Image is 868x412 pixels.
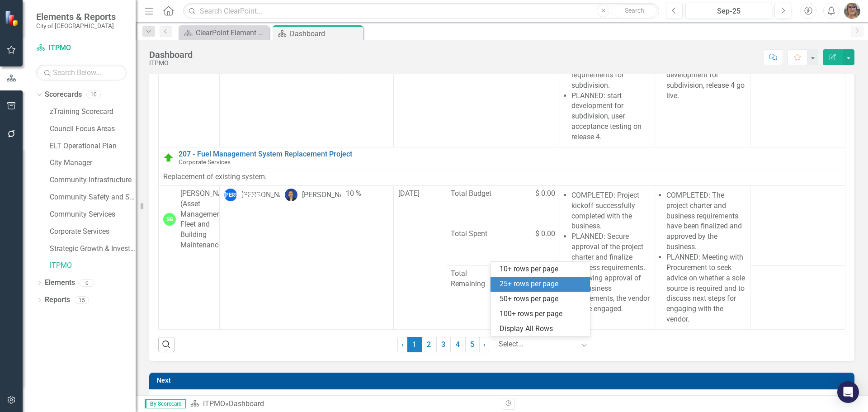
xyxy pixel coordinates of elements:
[280,3,341,147] td: Double-Click to Edit
[183,3,659,19] input: Search ClearPoint...
[179,150,840,158] a: 207 - Fuel Management System Replacement Project
[436,337,451,352] a: 3
[571,232,650,314] li: PLANNED: Secure approval of the project charter and finalize business requirements. Following app...
[500,294,585,304] div: 50+ rows per page
[285,189,297,201] img: Nuhad Hussain
[451,229,498,239] span: Total Spent
[229,399,264,408] div: Dashboard
[666,60,745,101] li: PLANNED: Complete development for subdivision, release 4 go live.
[224,189,237,201] div: [PERSON_NAME]
[50,209,136,220] a: Community Services
[50,192,136,203] a: Community Safety and Social Services
[179,158,231,166] span: Corporate Services
[50,141,136,152] a: ELT Operational Plan
[290,28,361,39] div: Dashboard
[571,190,650,232] li: COMPLETED: Project kickoff successfully completed with the business.
[196,27,267,38] div: ClearPoint Element Definitions
[451,269,498,289] span: Total Remaining
[560,3,655,147] td: Double-Click to Edit
[219,3,280,147] td: Double-Click to Edit
[341,3,393,147] td: Double-Click to Edit
[50,244,136,254] a: Strategic Growth & Investment
[341,185,393,329] td: Double-Click to Edit
[535,229,555,239] span: $ 0.00
[181,27,267,38] a: ClearPoint Element Definitions
[75,296,89,304] div: 15
[685,3,772,19] button: Sep-25
[190,399,495,409] div: »
[302,190,356,200] div: [PERSON_NAME]
[157,377,850,384] h3: Next
[36,65,127,81] input: Search Below...
[159,3,220,147] td: Double-Click to Edit
[219,185,280,329] td: Double-Click to Edit
[560,185,655,329] td: Double-Click to Edit
[163,152,174,163] img: On Target
[483,340,486,349] span: ›
[837,381,859,403] div: Open Intercom Messenger
[5,10,20,26] img: ClearPoint Strategy
[535,189,555,199] span: $ 0.00
[346,189,389,199] div: 10 %
[500,324,585,334] div: Display All Rows
[36,22,116,29] small: City of [GEOGRAPHIC_DATA]
[666,190,745,252] li: COMPLETED: The project charter and business requirements have been finalized and approved by the ...
[149,60,193,66] div: ITPMO
[36,11,116,22] span: Elements & Reports
[844,3,860,19] img: Rosaline Wood
[45,278,75,288] a: Elements
[407,337,422,352] span: 1
[50,107,136,117] a: zTraining Scorecard
[500,279,585,289] div: 25+ rows per page
[50,260,136,271] a: ITPMO
[422,337,436,352] a: 2
[401,340,404,349] span: ‹
[689,6,769,17] div: Sep-25
[145,399,186,408] span: By Scorecard
[500,264,585,275] div: 10+ rows per page
[50,158,136,168] a: City Manager
[655,185,750,329] td: Double-Click to Edit
[666,252,745,325] li: PLANNED: Meeting with Procurement to seek advice on whether a sole source is required and to disc...
[625,7,644,14] span: Search
[50,175,136,185] a: Community Infrastructure
[45,295,70,305] a: Reports
[163,213,176,226] div: SG
[149,50,193,60] div: Dashboard
[50,227,136,237] a: Corporate Services
[571,91,650,142] li: PLANNED: start development for subdivision, user acceptance testing on release 4.
[180,189,235,251] div: [PERSON_NAME] (Asset Management, Fleet and Building Maintenance)
[36,43,127,53] a: ITPMO
[80,279,94,287] div: 0
[159,169,845,185] td: Double-Click to Edit
[203,399,225,408] a: ITPMO
[500,309,585,319] div: 100+ rows per page
[393,3,446,147] td: Double-Click to Edit
[465,337,480,352] a: 5
[159,185,220,329] td: Double-Click to Edit
[398,189,420,198] span: [DATE]
[50,124,136,134] a: Council Focus Areas
[86,91,101,99] div: 10
[280,185,341,329] td: Double-Click to Edit
[241,190,296,200] div: [PERSON_NAME]
[451,189,498,199] span: Total Budget
[45,90,82,100] a: Scorecards
[655,3,750,147] td: Double-Click to Edit
[163,172,267,181] span: Replacement of existing system.
[451,337,465,352] a: 4
[393,185,446,329] td: Double-Click to Edit
[612,5,657,17] button: Search
[159,147,845,169] td: Double-Click to Edit Right Click for Context Menu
